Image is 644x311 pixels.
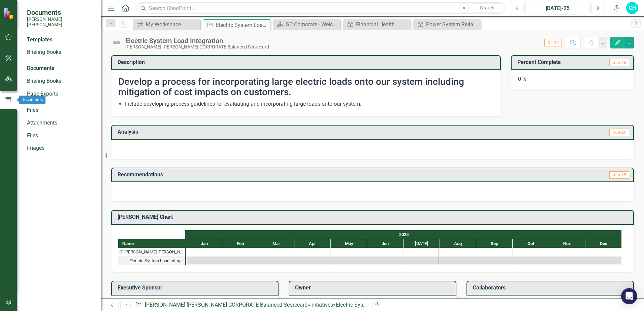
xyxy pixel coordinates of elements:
div: Nov [549,239,585,248]
button: [DATE]-25 [525,2,590,14]
div: Jun [367,239,404,248]
a: Briefing Books [27,77,94,85]
div: Electric System Load Integration [216,21,269,29]
div: Electric System Load Integration [129,256,183,265]
div: Documents [27,65,94,72]
a: My Workspace [135,20,199,29]
div: Documents [19,96,45,104]
div: Aug [440,239,476,248]
div: Task: Santee Cooper CORPORATE Balanced Scorecard Start date: 2025-01-01 End date: 2025-01-02 [118,248,185,256]
img: ClearPoint Strategy [3,7,15,19]
span: Jun-25 [609,171,629,179]
h3: Analysis [118,129,372,135]
div: Mar [258,239,294,248]
div: Files [27,106,94,114]
a: Page Exports [27,90,94,98]
button: CH [626,2,638,14]
button: Search [471,3,504,13]
a: Briefing Books [27,48,94,56]
span: Q2-25 [544,39,562,46]
div: Task: Start date: 2025-01-01 End date: 2025-12-31 [118,256,185,265]
div: 0 % [511,70,634,90]
div: My Workspace [146,20,199,29]
a: Initiatives [310,302,333,308]
div: [DATE]-25 [528,4,587,12]
a: Financial Health [345,20,409,29]
small: [PERSON_NAME] [PERSON_NAME] [27,16,94,28]
img: Not Defined [111,37,122,48]
span: Documents [27,8,94,16]
div: Feb [222,239,258,248]
a: Images [27,144,94,152]
div: Financial Health [356,20,409,29]
div: Apr [294,239,331,248]
h3: Percent Complete [517,59,593,65]
span: Jun-25 [609,129,629,136]
div: [PERSON_NAME] [PERSON_NAME] CORPORATE Balanced Scorecard [124,248,183,256]
div: Templates [27,36,94,44]
li: Include developing process guidelines for evaluating and incorporating large loads onto our system. [125,100,494,108]
span: Search [480,5,494,10]
div: Open Intercom Messenger [621,288,637,304]
div: [PERSON_NAME] [PERSON_NAME] CORPORATE Balanced Scorecard [125,44,269,49]
div: May [331,239,367,248]
div: Santee Cooper CORPORATE Balanced Scorecard [118,248,185,256]
h2: Develop a process for incorporating large electric loads onto our system including mitigation of ... [118,77,494,98]
div: Jul [404,239,440,248]
h3: Executive Sponsor [118,285,275,291]
h3: Collaborators [473,285,630,291]
a: [PERSON_NAME] [PERSON_NAME] CORPORATE Balanced Scorecard [145,302,308,308]
h3: Description [118,59,497,65]
div: Jan [186,239,222,248]
div: Dec [585,239,622,248]
a: Files [27,132,94,140]
h3: [PERSON_NAME] Chart [118,214,630,220]
div: » » [135,301,367,309]
a: SC Corporate - Welcome to ClearPoint [275,20,339,29]
div: Electric System Load Integration [118,256,185,265]
input: Search ClearPoint... [136,2,506,14]
div: Electric System Load Integration [125,37,269,44]
a: Attachments [27,119,94,127]
h3: Recommendations [118,172,469,178]
h3: Owner [295,285,452,291]
div: 2025 [186,230,622,239]
div: Sep [476,239,513,248]
div: Power System Reliability [426,20,479,29]
div: Name [118,239,185,248]
div: Electric System Load Integration [336,302,413,308]
a: Power System Reliability [415,20,479,29]
div: Oct [513,239,549,248]
div: SC Corporate - Welcome to ClearPoint [286,20,339,29]
div: Task: Start date: 2025-01-01 End date: 2025-12-31 [187,257,621,264]
span: Jun-25 [609,59,629,66]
